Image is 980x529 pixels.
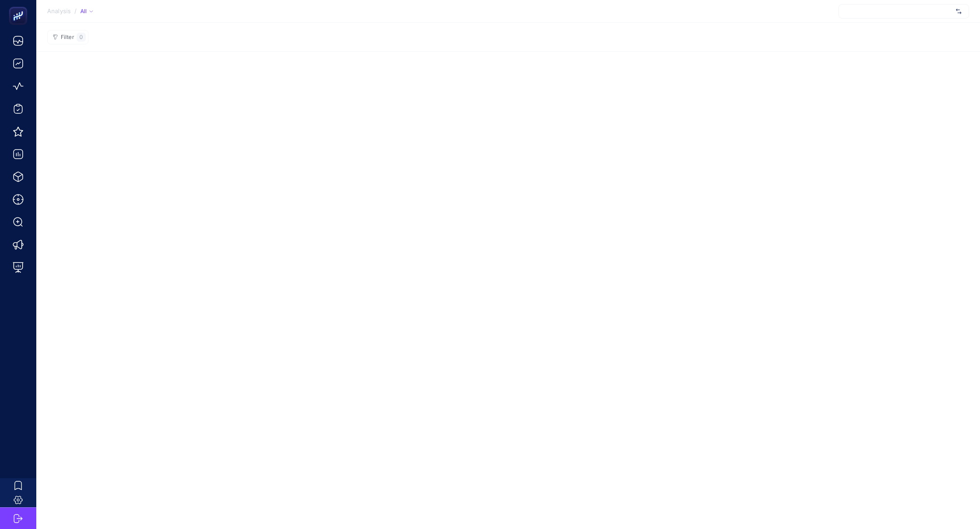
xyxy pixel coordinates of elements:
[47,8,71,15] span: Analysis
[80,8,93,15] div: All
[47,30,88,44] button: Filter0
[79,34,83,41] span: 0
[956,7,961,16] img: svg%3e
[61,34,74,41] span: Filter
[74,7,77,15] span: /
